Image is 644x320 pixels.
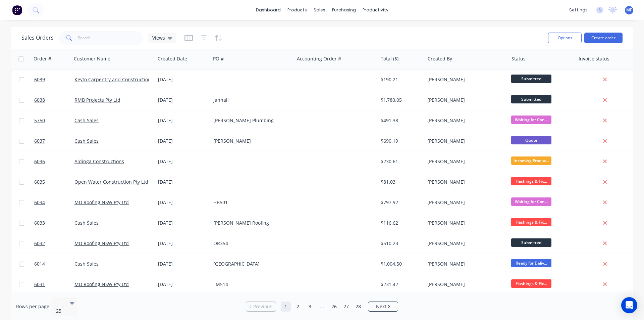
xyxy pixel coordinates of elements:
[16,303,49,310] span: Rows per page
[74,261,99,267] a: Cash Sales
[511,75,551,83] span: Submitted
[74,97,120,103] a: RMB Projects Pty Ltd
[34,90,74,110] a: 6038
[511,177,551,185] span: Flashings & Fix...
[511,218,551,226] span: Flashings & Fix...
[317,302,327,312] a: Jump forward
[213,261,288,267] div: [GEOGRAPHIC_DATA]
[213,240,288,247] div: OR354
[158,261,208,267] div: [DATE]
[213,97,288,103] div: Jannali
[158,220,208,226] div: [DATE]
[427,261,502,267] div: [PERSON_NAME]
[381,97,420,103] div: $1,780.05
[213,117,288,124] div: [PERSON_NAME] Plumbing
[427,138,502,144] div: [PERSON_NAME]
[213,220,288,226] div: [PERSON_NAME] Roofing
[34,158,45,165] span: 6036
[34,97,45,103] span: 6038
[381,138,420,144] div: $690.19
[158,55,187,62] div: Created Date
[34,138,45,144] span: 6037
[427,220,502,226] div: [PERSON_NAME]
[158,199,208,206] div: [DATE]
[74,138,99,144] a: Cash Sales
[579,55,609,62] div: Invoice status
[74,117,99,124] a: Cash Sales
[427,117,502,124] div: [PERSON_NAME]
[566,5,591,15] div: settings
[381,281,420,288] div: $231.42
[281,302,291,312] a: Page 1 is your current page
[34,281,45,288] span: 6031
[427,240,502,247] div: [PERSON_NAME]
[427,97,502,103] div: [PERSON_NAME]
[511,197,551,206] span: Waiting for Con...
[158,117,208,124] div: [DATE]
[158,281,208,288] div: [DATE]
[511,136,551,144] span: Quote
[368,303,398,310] a: Next page
[34,76,45,83] span: 6039
[353,302,363,312] a: Page 28
[74,199,129,205] a: MD Roofing NSW Pty Ltd
[381,76,420,83] div: $190.21
[34,213,74,233] a: 6033
[376,303,386,310] span: Next
[34,261,45,267] span: 6014
[12,5,22,15] img: Factory
[381,55,398,62] div: Total ($)
[284,5,310,15] div: products
[74,158,124,165] a: Aldinga Constructions
[246,303,276,310] a: Previous page
[34,192,74,213] a: 6034
[341,302,351,312] a: Page 27
[158,97,208,103] div: [DATE]
[329,5,359,15] div: purchasing
[34,199,45,206] span: 6034
[74,220,99,226] a: Cash Sales
[21,35,54,41] h1: Sales Orders
[34,179,45,185] span: 6035
[427,281,502,288] div: [PERSON_NAME]
[34,240,45,247] span: 6032
[56,308,64,314] div: 25
[427,76,502,83] div: [PERSON_NAME]
[158,158,208,165] div: [DATE]
[427,179,502,185] div: [PERSON_NAME]
[626,7,632,13] span: MF
[34,172,74,192] a: 6035
[213,281,288,288] div: LM514
[34,151,74,172] a: 6036
[511,116,551,124] span: Waiting for Con...
[293,302,303,312] a: Page 2
[74,76,153,83] a: Keyto Carpentry and Constructions
[74,281,129,287] a: MD Roofing NSW Pty Ltd
[158,76,208,83] div: [DATE]
[34,254,74,274] a: 6014
[427,158,502,165] div: [PERSON_NAME]
[34,274,74,294] a: 6031
[34,55,51,62] div: Order #
[511,156,551,165] span: Incoming Produc...
[34,70,74,90] a: 6039
[34,110,74,131] a: 5750
[381,261,420,267] div: $1,004.50
[34,117,45,124] span: 5750
[511,259,551,267] span: Ready for Deliv...
[621,297,637,313] div: Open Intercom Messenger
[34,233,74,254] a: 6032
[74,179,148,185] a: Open Water Construction Pty Ltd
[213,55,224,62] div: PO #
[297,55,341,62] div: Accounting Order #
[359,5,392,15] div: productivity
[428,55,452,62] div: Created By
[329,302,339,312] a: Page 26
[511,238,551,247] span: Submitted
[381,158,420,165] div: $230.61
[34,131,74,151] a: 6037
[152,34,165,41] span: Views
[158,138,208,144] div: [DATE]
[243,302,401,312] ul: Pagination
[381,199,420,206] div: $797.92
